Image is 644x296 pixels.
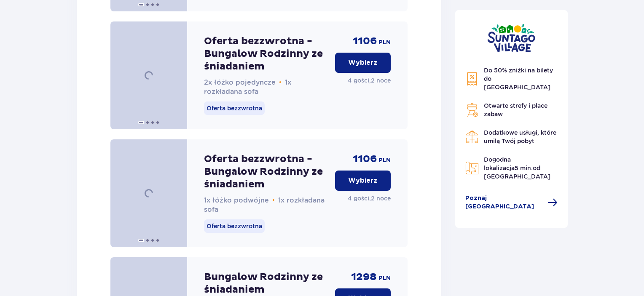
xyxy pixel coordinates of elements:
button: Wybierz [335,53,391,73]
span: Do 50% zniżki na bilety do [GEOGRAPHIC_DATA] [484,67,553,91]
span: 1x łóżko podwójne [204,196,269,204]
span: • [279,78,282,87]
p: Oferta bezzwrotna [204,219,265,233]
p: Oferta bezzwrotna [204,101,265,115]
span: • [272,196,275,205]
img: Discount Icon [465,72,479,86]
span: Dodatkowe usługi, które umilą Twój pobyt [484,129,556,144]
span: Dogodna lokalizacja od [GEOGRAPHIC_DATA] [484,156,550,180]
span: 1106 [353,35,377,48]
p: Bungalow Rodzinny ze śniadaniem [204,271,328,296]
p: 4 gości , 2 noce [348,76,391,85]
span: Otwarte strefy i place zabaw [484,102,547,117]
span: PLN [378,38,391,47]
a: Poznaj [GEOGRAPHIC_DATA] [465,194,558,211]
span: 1298 [351,271,377,283]
span: PLN [378,274,391,283]
img: Suntago Village [487,24,535,53]
p: Wybierz [348,58,378,67]
img: Map Icon [465,161,479,175]
p: Oferta bezzwrotna - Bungalow Rodzinny ze śniadaniem [204,153,328,191]
img: Restaurant Icon [465,130,479,144]
span: 5 min. [515,165,533,171]
button: Wybierz [335,171,391,191]
p: Wybierz [348,176,378,185]
p: 4 gości , 2 noce [348,194,391,203]
span: Poznaj [GEOGRAPHIC_DATA] [465,194,543,211]
p: Oferta bezzwrotna - Bungalow Rodzinny ze śniadaniem [204,35,328,73]
span: PLN [378,156,391,165]
span: 1106 [353,153,377,165]
img: Grill Icon [465,103,479,117]
span: 2x łóżko pojedyncze [204,78,276,86]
